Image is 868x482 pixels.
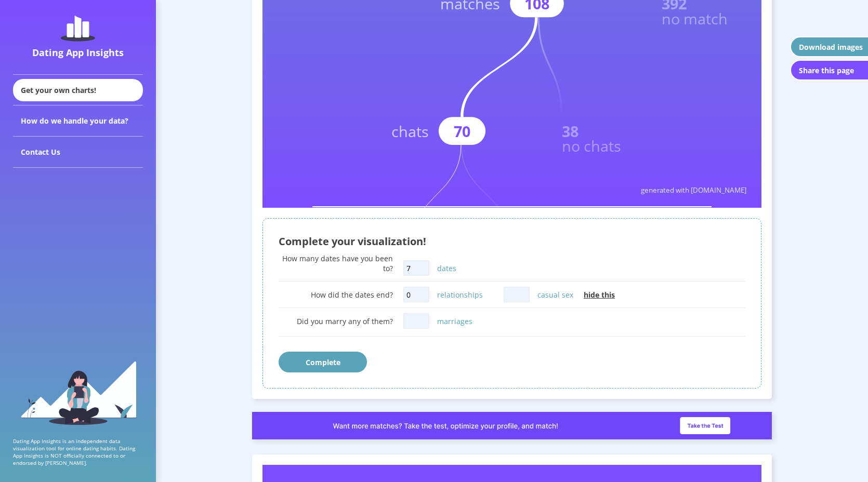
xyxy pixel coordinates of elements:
span: hide this [584,290,615,300]
div: Complete your visualization! [279,234,745,248]
div: Dating App Insights [16,46,140,59]
label: marriages [437,316,472,326]
div: How did the dates end? [279,290,393,300]
text: 70 [454,121,470,141]
text: generated with [DOMAIN_NAME] [641,185,746,195]
img: sidebar_girl.91b9467e.svg [20,360,137,425]
div: How many dates have you been to? [279,253,393,273]
label: dates [437,263,456,273]
label: casual sex [537,290,573,300]
p: Dating App Insights is an independent data visualization tool for online dating habits. Dating Ap... [13,437,143,466]
div: Share this page [799,65,854,75]
button: Share this page [790,60,868,81]
img: dating-app-insights-logo.5abe6921.svg [61,16,95,42]
text: no match [662,8,728,29]
text: chats [391,121,429,141]
text: 38 [562,121,578,141]
div: How do we handle your data? [13,105,143,137]
div: Contact Us [13,137,143,168]
button: Complete [279,352,367,372]
button: Download images [790,36,868,57]
text: no chats [562,136,621,156]
label: relationships [437,290,483,300]
div: Get your own charts! [13,79,143,101]
img: roast_slim_banner.a2e79667.png [252,412,772,439]
div: Did you marry any of them? [279,316,393,326]
div: Download images [799,42,863,52]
